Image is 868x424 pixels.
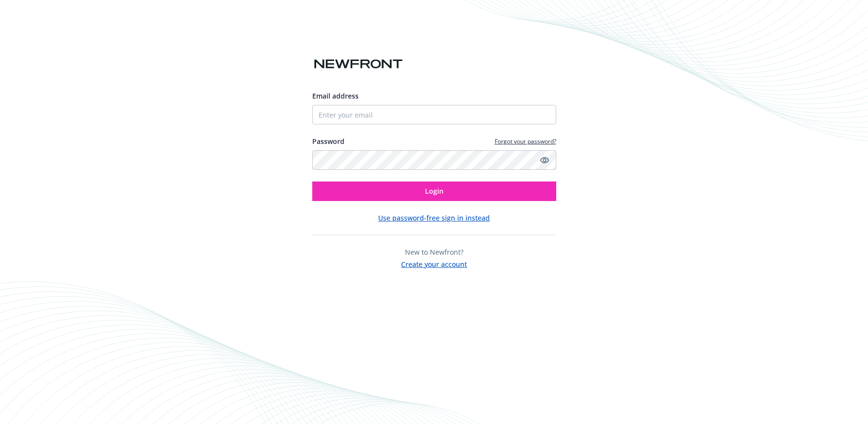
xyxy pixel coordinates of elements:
span: New to Newfront? [405,247,464,257]
img: Newfront logo [312,56,404,73]
span: Email address [312,91,359,101]
a: Forgot your password? [495,137,556,145]
span: Login [425,186,444,196]
label: Password [312,136,344,146]
button: Login [312,182,556,201]
input: Enter your password [312,150,556,170]
button: Use password-free sign in instead [378,213,490,223]
input: Enter your email [312,105,556,124]
button: Create your account [401,257,467,269]
a: Show password [539,154,550,166]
